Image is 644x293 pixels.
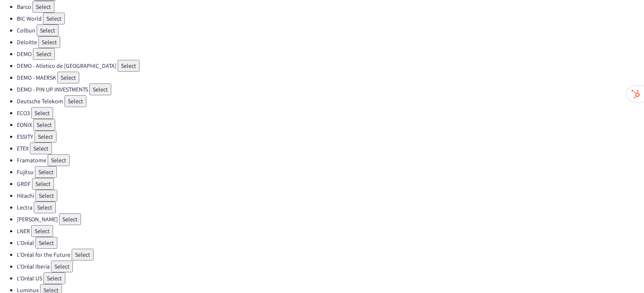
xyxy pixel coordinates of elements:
[602,253,644,293] iframe: Chat Widget
[31,107,53,119] button: Select
[17,95,644,107] li: Deutsche Telekom
[48,154,70,166] button: Select
[35,190,57,202] button: Select
[17,24,644,36] li: Colbun
[118,60,140,72] button: Select
[33,119,55,131] button: Select
[33,48,55,60] button: Select
[43,13,65,24] button: Select
[17,272,644,284] li: L'Oréal US
[17,72,644,83] li: DEMO - MAERSK
[59,213,81,225] button: Select
[17,83,644,95] li: DEMO - PIN UP INVESTMENTS
[17,178,644,190] li: GRDF
[17,60,644,72] li: DEMO - Atletico de [GEOGRAPHIC_DATA]
[89,83,111,95] button: Select
[17,119,644,131] li: EONIX
[35,166,57,178] button: Select
[31,225,53,237] button: Select
[17,142,644,154] li: ETEX
[34,202,56,213] button: Select
[17,190,644,202] li: Hitachi
[17,261,644,272] li: L'Oréal Iberia
[17,48,644,60] li: DEMO
[17,202,644,213] li: Lectra
[35,237,57,249] button: Select
[35,131,56,142] button: Select
[17,225,644,237] li: LNER
[32,178,54,190] button: Select
[64,95,86,107] button: Select
[57,72,79,83] button: Select
[51,261,73,272] button: Select
[17,107,644,119] li: ECO3
[38,36,60,48] button: Select
[17,154,644,166] li: Framatome
[17,237,644,249] li: L'Oréal
[43,272,65,284] button: Select
[17,213,644,225] li: [PERSON_NAME]
[72,249,94,261] button: Select
[17,36,644,48] li: Deloitte
[17,131,644,142] li: ESSITY
[17,249,644,261] li: L'Oréal for the Future
[17,13,644,24] li: BIC World
[17,1,644,13] li: Barco
[30,142,52,154] button: Select
[32,1,54,13] button: Select
[37,24,59,36] button: Select
[17,166,644,178] li: Fujitsu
